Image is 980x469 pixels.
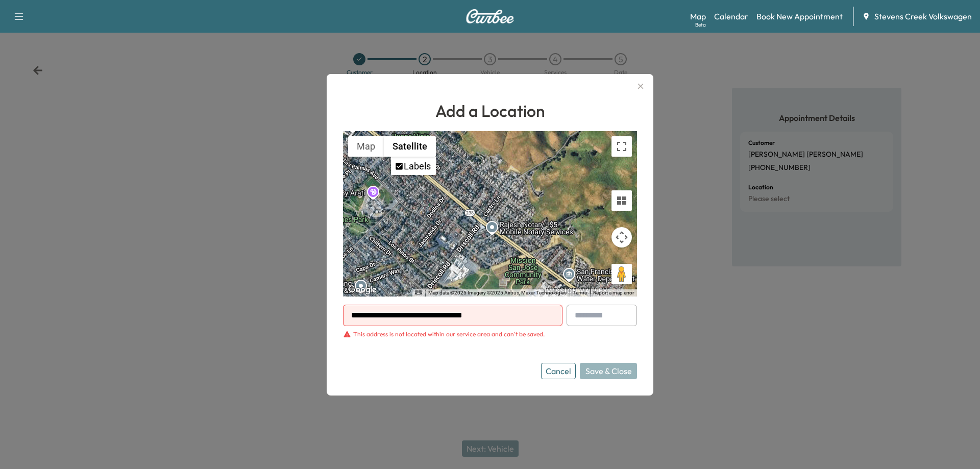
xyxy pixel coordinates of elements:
a: Calendar [714,10,748,22]
button: Cancel [541,363,576,379]
span: Stevens Creek Volkswagen [874,10,972,22]
li: Labels [392,158,435,174]
a: Book New Appointment [756,10,843,22]
div: This address is not located within our service area and can't be saved. [353,330,545,338]
button: Keyboard shortcuts [415,290,422,294]
button: Drag Pegman onto the map to open Street View [611,264,632,284]
ul: Show satellite imagery [391,157,436,175]
button: Toggle fullscreen view [611,136,632,157]
button: Show street map [348,136,384,157]
a: Terms [573,290,587,295]
img: Google [346,283,379,297]
img: Curbee Logo [465,9,514,23]
div: Beta [695,21,706,29]
a: Report a map error [593,290,634,295]
button: Show satellite imagery [384,136,436,157]
h1: Add a Location [343,98,637,123]
label: Labels [404,161,431,171]
button: Map camera controls [611,227,632,248]
button: Tilt map [611,190,632,211]
span: Map data ©2025 Imagery ©2025 Airbus, Maxar Technologies [428,290,567,295]
a: Open this area in Google Maps (opens a new window) [346,283,379,297]
a: MapBeta [690,10,706,22]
